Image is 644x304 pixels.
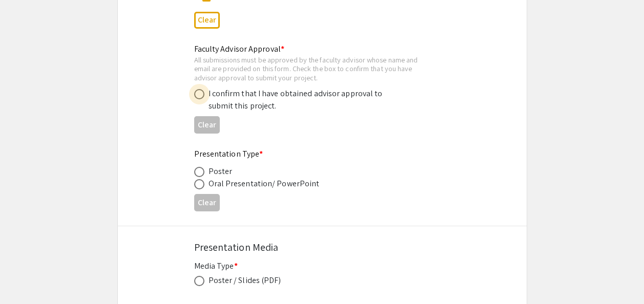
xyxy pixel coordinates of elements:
div: Oral Presentation/ PowerPoint [209,178,320,190]
mat-label: Faculty Advisor Approval [194,44,285,54]
div: I confirm that I have obtained advisor approval to submit this project. [209,88,388,112]
iframe: Chat [8,258,44,296]
mat-label: Presentation Type [194,148,263,159]
button: Clear [194,116,220,133]
div: All submissions must be approved by the faculty advisor whose name and email are provided on this... [194,55,434,82]
div: Presentation Media [194,240,450,255]
mat-label: Media Type [194,260,238,271]
button: Clear [194,12,220,29]
div: Poster / Slides (PDF) [209,274,281,287]
button: Clear [194,194,220,211]
div: Poster [209,165,233,178]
